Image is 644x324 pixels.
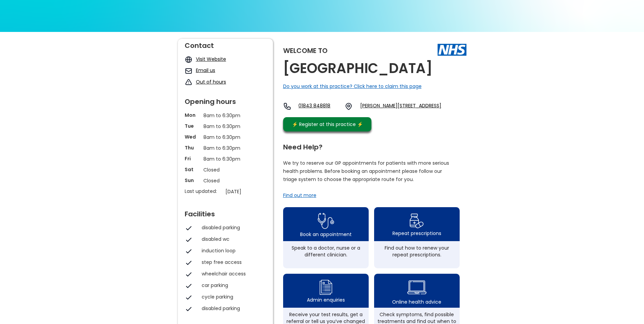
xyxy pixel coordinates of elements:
[203,133,247,141] p: 8am to 6:30pm
[283,83,422,90] a: Do you work at this practice? Click here to claim this page
[203,155,247,163] p: 8am to 6:30pm
[283,140,460,150] div: Need Help?
[202,270,263,277] div: wheelchair access
[203,144,247,152] p: 8am to 6:30pm
[300,231,352,238] div: Book an appointment
[283,117,371,131] a: ⚡️ Register at this practice ⚡️
[203,177,247,184] p: Closed
[374,207,460,268] a: repeat prescription iconRepeat prescriptionsFind out how to renew your repeat prescriptions.
[185,144,200,151] p: Thu
[185,95,266,105] div: Opening hours
[283,61,433,76] h2: [GEOGRAPHIC_DATA]
[196,78,226,85] a: Out of hours
[202,293,263,300] div: cycle parking
[409,212,424,230] img: repeat prescription icon
[202,282,263,289] div: car parking
[203,112,247,119] p: 8am to 6:30pm
[298,102,339,110] a: 01843 848818
[318,211,334,231] img: book appointment icon
[225,188,270,195] p: [DATE]
[307,296,345,303] div: Admin enquiries
[345,102,353,110] img: practice location icon
[185,123,200,129] p: Tue
[185,133,200,140] p: Wed
[185,177,200,184] p: Sun
[283,159,449,183] p: We try to reserve our GP appointments for patients with more serious health problems. Before book...
[185,112,200,119] p: Mon
[202,305,263,312] div: disabled parking
[185,207,266,217] div: Facilities
[185,67,192,75] img: mail icon
[202,259,263,266] div: step free access
[283,207,369,268] a: book appointment icon Book an appointmentSpeak to a doctor, nurse or a different clinician.
[378,245,456,258] div: Find out how to renew your repeat prescriptions.
[196,67,215,74] a: Email us
[202,236,263,242] div: disabled wc
[196,56,226,62] a: Visit Website
[360,102,441,110] a: [PERSON_NAME][STREET_ADDRESS]
[407,276,426,299] img: health advice icon
[203,123,247,130] p: 8am to 6:30pm
[202,224,263,231] div: disabled parking
[203,166,247,174] p: Closed
[392,230,441,237] div: Repeat prescriptions
[438,44,466,55] img: The NHS logo
[283,192,316,199] a: Find out more
[287,245,365,258] div: Speak to a doctor, nurse or a different clinician.
[185,78,192,86] img: exclamation icon
[318,278,333,296] img: admin enquiry icon
[185,39,266,49] div: Contact
[185,188,222,195] p: Last updated:
[283,47,328,54] div: Welcome to
[185,56,192,64] img: globe icon
[289,121,367,128] div: ⚡️ Register at this practice ⚡️
[185,155,200,162] p: Fri
[185,166,200,173] p: Sat
[283,102,291,110] img: telephone icon
[392,299,441,305] div: Online health advice
[202,247,263,254] div: induction loop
